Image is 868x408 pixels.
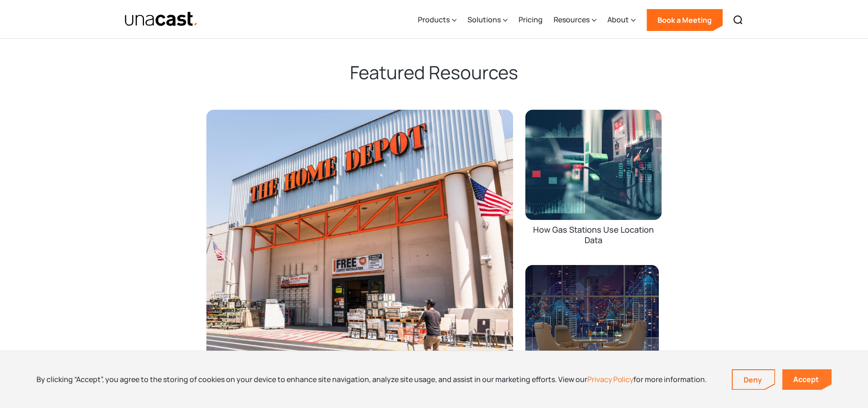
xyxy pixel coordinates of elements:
div: By clicking “Accept”, you agree to the storing of cookies on your device to enhance site navigati... [36,374,707,384]
img: Home Depot vs. Lowe's: Who's the Home Improvement Foot Traffic Winner? [206,110,514,375]
img: How Gas Stations Use Location Data [525,110,662,220]
div: How Gas Stations Use Location Data [525,224,662,246]
h2: Featured Resources [350,61,518,84]
div: Products [418,14,450,25]
img: How Hotels Use Location Data [525,265,659,375]
a: Book a Meeting [647,9,723,31]
div: Resources [554,1,596,39]
a: home [124,11,199,27]
a: Deny [733,370,775,389]
a: How Gas Stations Use Location Data [525,110,662,265]
div: Solutions [467,1,508,39]
div: Solutions [467,14,501,25]
a: Privacy Policy [587,374,633,384]
a: Pricing [519,1,543,39]
div: About [607,14,629,25]
div: Products [418,1,457,39]
a: Accept [782,369,832,390]
div: Resources [554,14,590,25]
div: About [607,1,636,39]
img: Search icon [733,15,744,25]
img: Unacast text logo [124,11,199,27]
